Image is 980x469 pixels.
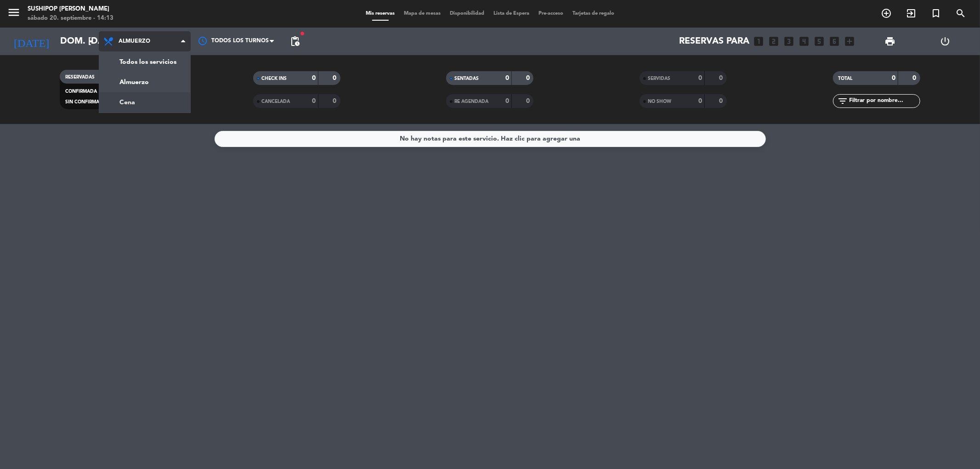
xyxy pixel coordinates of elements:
span: Mapa de mesas [399,11,445,16]
div: LOG OUT [918,28,973,55]
i: search [955,8,966,19]
span: SENTADAS [454,76,479,81]
strong: 0 [333,75,338,81]
i: add_circle_outline [881,8,892,19]
span: CHECK INS [261,76,287,81]
span: Lista de Espera [489,11,534,16]
span: SERVIDAS [648,76,670,81]
i: turned_in_not [930,8,941,19]
a: Cena [99,92,190,113]
i: looks_two [768,35,780,47]
i: looks_one [753,35,765,47]
span: Reservas para [680,36,750,47]
span: fiber_manual_record [300,31,305,36]
strong: 0 [719,98,725,104]
strong: 0 [505,98,509,104]
button: menu [7,6,21,23]
div: Sushipop [PERSON_NAME] [28,5,113,14]
strong: 0 [526,75,532,81]
strong: 0 [698,75,702,81]
i: looks_6 [829,35,841,47]
span: print [884,36,895,47]
span: CONFIRMADA [65,89,97,94]
span: RE AGENDADA [454,99,488,104]
strong: 0 [526,98,532,104]
i: add_box [844,35,856,47]
a: Almuerzo [99,72,190,92]
span: Almuerzo [119,38,150,45]
span: TOTAL [838,76,853,81]
i: looks_4 [799,35,810,47]
i: exit_to_app [906,8,917,19]
i: arrow_drop_down [85,36,96,47]
i: [DATE] [7,31,56,51]
input: Filtrar por nombre... [849,96,920,106]
strong: 0 [912,75,918,81]
strong: 0 [312,75,316,81]
strong: 0 [698,98,702,104]
span: Pre-acceso [534,11,568,16]
i: filter_list [838,96,849,107]
span: pending_actions [289,36,300,47]
div: sábado 20. septiembre - 14:13 [28,14,113,23]
span: NO SHOW [648,99,671,104]
i: looks_5 [814,35,826,47]
strong: 0 [312,98,316,104]
i: power_settings_new [940,36,951,47]
div: No hay notas para este servicio. Haz clic para agregar una [400,134,580,144]
span: Disponibilidad [445,11,489,16]
strong: 0 [333,98,338,104]
strong: 0 [719,75,725,81]
span: Tarjetas de regalo [568,11,619,16]
span: SIN CONFIRMAR [65,100,102,104]
i: menu [7,6,21,19]
a: Todos los servicios [99,52,190,72]
strong: 0 [892,75,895,81]
span: RESERVADAS [65,75,95,79]
span: Mis reservas [361,11,399,16]
strong: 0 [505,75,509,81]
i: looks_3 [783,35,795,47]
span: CANCELADA [261,99,290,104]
